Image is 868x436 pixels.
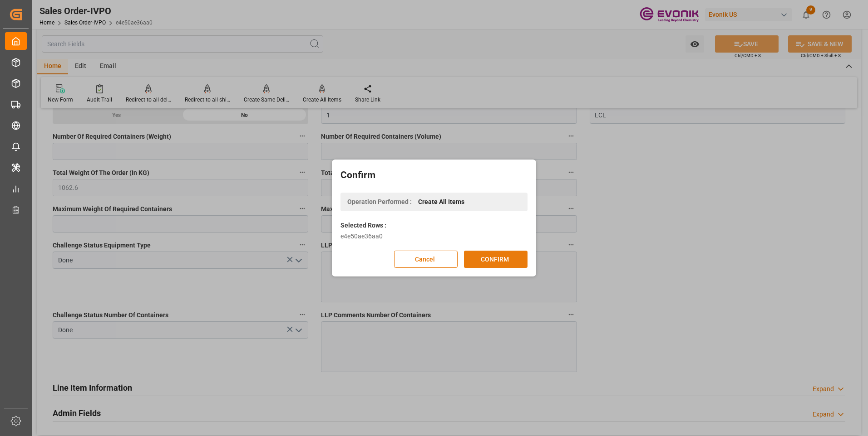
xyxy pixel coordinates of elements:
[340,232,528,241] div: e4e50ae36aa0
[394,251,458,268] button: Cancel
[347,197,412,207] span: Operation Performed :
[418,197,464,207] span: Create All Items
[340,168,528,183] h2: Confirm
[340,221,386,230] label: Selected Rows :
[464,251,528,268] button: CONFIRM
